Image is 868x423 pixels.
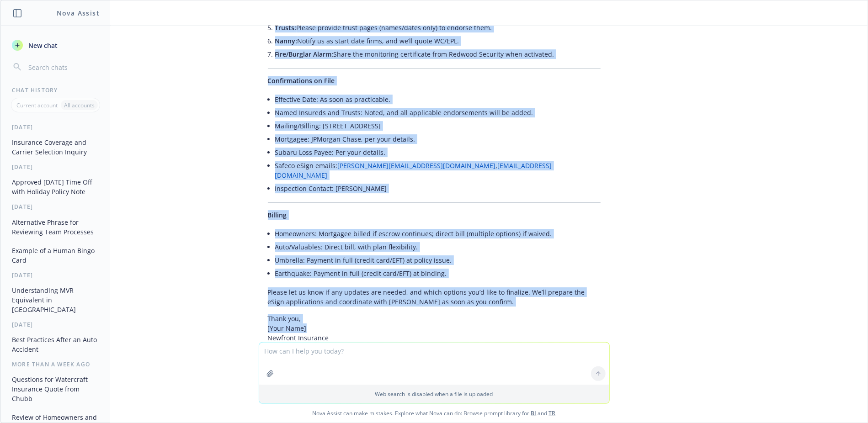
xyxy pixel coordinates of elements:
div: More than a week ago [1,360,110,368]
button: Example of a Human Bingo Card [8,243,103,268]
a: BI [531,409,537,417]
li: Notify us as start date firms, and we’ll quote WC/EPL. [275,34,601,48]
li: Subaru Loss Payee: Per your details. [275,146,601,159]
li: Mortgagee: JPMorgan Chase, per your details. [275,132,601,146]
li: Homeowners: Mortgagee billed if escrow continues; direct bill (multiple options) if waived. [275,227,601,240]
div: Chat History [1,86,110,94]
div: [DATE] [1,321,110,328]
li: Share the monitoring certificate from Redwood Security when activated. [275,48,601,61]
span: Fire/Burglar Alarm: [275,50,334,58]
span: Trusts: [275,23,297,32]
span: Billing [268,211,287,219]
p: Please let us know if any updates are needed, and which options you’d like to finalize. We’ll pre... [268,287,601,307]
h1: Nova Assist [57,8,100,18]
button: Best Practices After an Auto Accident [8,332,103,357]
div: [DATE] [1,271,110,279]
a: TR [549,409,556,417]
span: Confirmations on File [268,76,335,85]
a: [PERSON_NAME][EMAIL_ADDRESS][DOMAIN_NAME] [338,161,496,170]
li: Mailing/Billing: [STREET_ADDRESS] [275,119,601,132]
button: Approved [DATE] Time Off with Holiday Policy Note [8,174,103,199]
li: Safeco eSign emails: , [275,159,601,182]
button: Insurance Coverage and Carrier Selection Inquiry [8,135,103,159]
li: Earthquake: Payment in full (credit card/EFT) at binding. [275,267,601,280]
li: Inspection Contact: [PERSON_NAME] [275,182,601,195]
button: Understanding MVR Equivalent in [GEOGRAPHIC_DATA] [8,283,103,317]
p: Thank you, [Your Name] Newfront Insurance [268,314,601,343]
p: Current account [16,101,58,109]
div: [DATE] [1,123,110,131]
div: [DATE] [1,163,110,171]
li: Named Insureds and Trusts: Noted, and all applicable endorsements will be added. [275,106,601,119]
span: Nanny: [275,37,298,45]
button: Questions for Watercraft Insurance Quote from Chubb [8,372,103,406]
button: Alternative Phrase for Reviewing Team Processes [8,215,103,239]
li: Umbrella: Payment in full (credit card/EFT) at policy issue. [275,254,601,267]
li: Auto/Valuables: Direct bill, with plan flexibility. [275,240,601,254]
li: Please provide trust pages (names/dates only) to endorse them. [275,21,601,34]
span: Nova Assist can make mistakes. Explore what Nova can do: Browse prompt library for and [4,404,864,423]
span: New chat [27,41,58,50]
input: Search chats [27,61,99,74]
div: [DATE] [1,203,110,211]
button: New chat [8,37,103,53]
li: Effective Date: As soon as practicable. [275,93,601,106]
p: Web search is disabled when a file is uploaded [265,390,604,398]
p: All accounts [64,101,95,109]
